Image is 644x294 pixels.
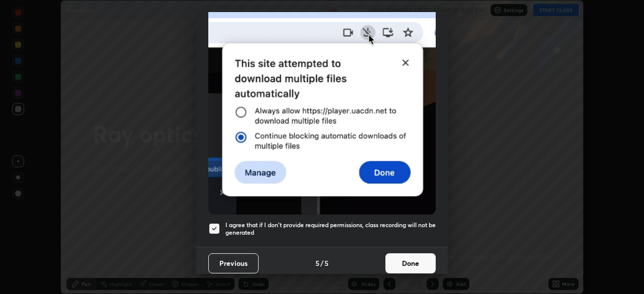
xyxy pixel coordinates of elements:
h4: 5 [325,258,329,268]
h5: I agree that if I don't provide required permissions, class recording will not be generated [225,221,436,237]
h4: / [320,258,324,268]
button: Previous [208,253,259,273]
h4: 5 [315,258,319,268]
button: Done [385,253,436,273]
